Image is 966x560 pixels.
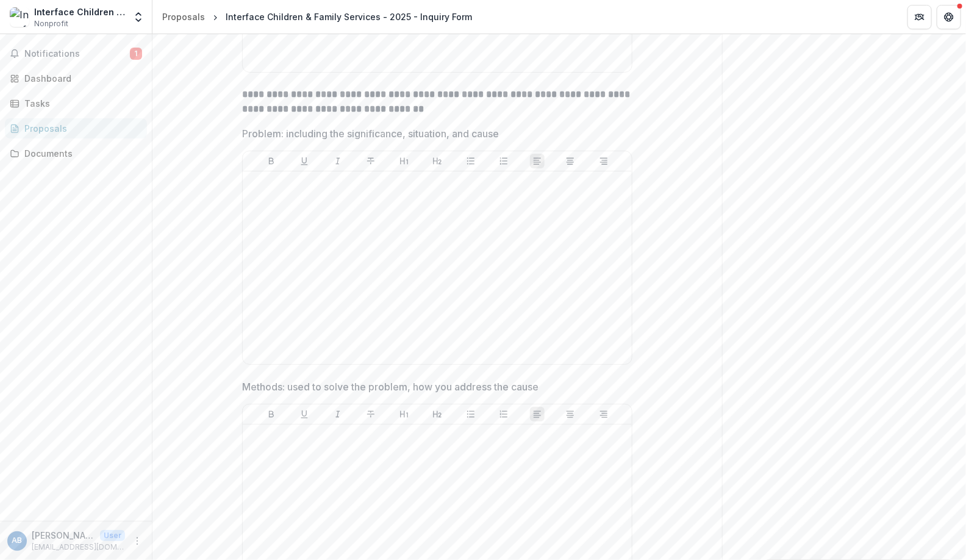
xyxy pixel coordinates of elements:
div: Interface Children & Family Services - 2025 - Inquiry Form [226,10,472,23]
button: Italicize [331,407,345,422]
p: Methods: used to solve the problem, how you address the cause [242,379,538,394]
nav: breadcrumb [157,8,477,26]
a: Dashboard [5,68,147,88]
button: Bullet List [463,407,478,422]
button: Heading 1 [397,407,412,422]
button: Align Right [596,154,611,168]
img: Interface Children & Family Services [10,7,29,27]
div: Interface Children & Family Services [34,5,125,18]
div: Proposals [162,10,205,23]
button: Align Left [530,154,545,168]
button: More [130,534,145,548]
button: Italicize [331,154,345,168]
button: Underline [297,154,312,168]
a: Proposals [5,118,147,138]
button: Ordered List [496,154,511,168]
button: Strike [363,407,378,422]
button: Bold [264,407,279,422]
a: Documents [5,143,147,163]
button: Align Left [530,407,545,422]
div: Tasks [24,97,137,110]
a: Proposals [157,8,210,26]
button: Ordered List [496,407,511,422]
button: Underline [297,407,312,422]
div: Proposals [24,122,137,135]
p: [EMAIL_ADDRESS][DOMAIN_NAME] [32,542,125,553]
button: Heading 2 [430,154,445,168]
span: Nonprofit [34,18,68,29]
button: Open entity switcher [130,5,147,29]
button: Align Center [563,154,578,168]
span: Notifications [24,49,130,59]
button: Strike [363,154,378,168]
button: Notifications1 [5,44,147,63]
button: Heading 2 [430,407,445,422]
button: Align Right [596,407,611,422]
button: Align Center [563,407,578,422]
div: Angela Barosso [12,537,23,545]
span: 1 [130,48,142,60]
button: Heading 1 [397,154,412,168]
a: Tasks [5,93,147,113]
button: Bold [264,154,279,168]
div: Dashboard [24,72,137,85]
p: User [100,530,125,541]
div: Documents [24,147,137,160]
button: Get Help [937,5,961,29]
p: Problem: including the significance, situation, and cause [242,126,499,141]
p: [PERSON_NAME] [32,529,95,542]
button: Partners [907,5,932,29]
button: Bullet List [463,154,478,168]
